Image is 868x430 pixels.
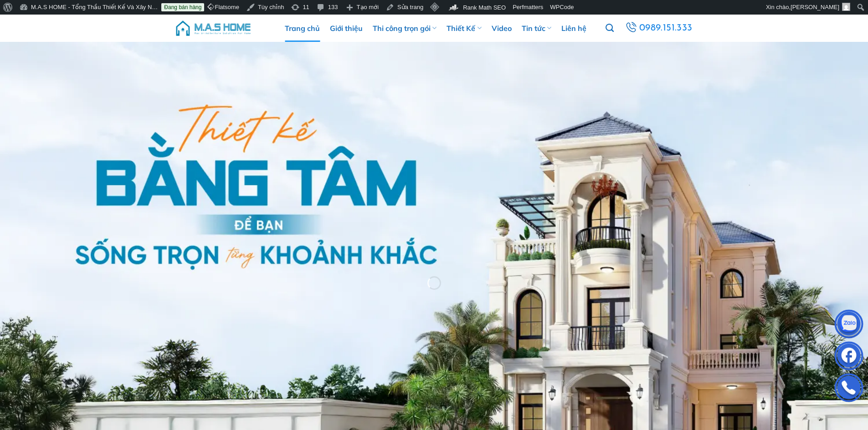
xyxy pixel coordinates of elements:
[492,15,512,42] a: Video
[561,15,586,42] a: Liên hệ
[447,15,481,42] a: Thiết Kế
[463,4,506,11] span: Rank Math SEO
[330,15,363,42] a: Giới thiệu
[835,375,863,403] img: Phone
[835,344,863,371] img: Facebook
[373,15,437,42] a: Thi công trọn gói
[522,15,551,42] a: Tin tức
[639,20,693,36] span: 0989.151.333
[835,312,863,339] img: Zalo
[606,19,614,38] a: Tìm kiếm
[791,4,839,10] span: [PERSON_NAME]
[161,3,204,11] a: Đang bán hàng
[285,15,320,42] a: Trang chủ
[624,20,693,36] a: 0989.151.333
[175,15,252,42] img: M.A.S HOME – Tổng Thầu Thiết Kế Và Xây Nhà Trọn Gói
